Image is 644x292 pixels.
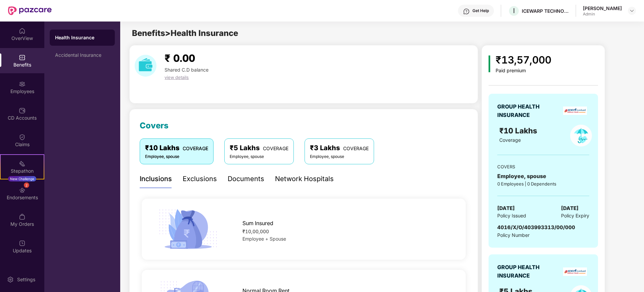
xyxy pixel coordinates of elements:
span: [DATE] [561,204,579,212]
div: Paid premium [496,68,551,74]
div: Inclusions [140,174,172,184]
img: New Pazcare Logo [8,6,52,15]
span: [DATE] [497,204,515,212]
div: ₹13,57,000 [496,52,551,68]
span: COVERAGE [183,145,208,151]
span: COVERAGE [343,145,369,151]
span: 4016/X/O/403993313/00/000 [497,224,575,231]
div: 0 Employees | 0 Dependents [497,180,589,187]
div: New Challenge [8,176,36,181]
img: svg+xml;base64,PHN2ZyB4bWxucz0iaHR0cDovL3d3dy53My5vcmcvMjAwMC9zdmciIHdpZHRoPSIyMSIgaGVpZ2h0PSIyMC... [19,160,26,167]
img: svg+xml;base64,PHN2ZyBpZD0iU2V0dGluZy0yMHgyMCIgeG1sbnM9Imh0dHA6Ly93d3cudzMub3JnLzIwMDAvc3ZnIiB3aW... [7,276,14,283]
span: Policy Expiry [561,212,589,219]
img: svg+xml;base64,PHN2ZyBpZD0iSG9tZSIgeG1sbnM9Imh0dHA6Ly93d3cudzMub3JnLzIwMDAvc3ZnIiB3aWR0aD0iMjAiIG... [19,28,26,34]
div: ₹3 Lakhs [310,143,369,153]
span: Policy Issued [497,212,526,219]
div: Network Hospitals [275,174,334,184]
img: svg+xml;base64,PHN2ZyBpZD0iSGVscC0zMngzMiIgeG1sbnM9Imh0dHA6Ly93d3cudzMub3JnLzIwMDAvc3ZnIiB3aWR0aD... [463,8,470,15]
div: Accidental Insurance [55,52,109,58]
div: Health Insurance [55,34,109,41]
img: insurerLogo [563,107,587,115]
span: view details [165,75,189,80]
img: svg+xml;base64,PHN2ZyBpZD0iRHJvcGRvd24tMzJ4MzIiIHhtbG5zPSJodHRwOi8vd3d3LnczLm9yZy8yMDAwL3N2ZyIgd2... [629,8,635,13]
div: COVERS [497,163,589,170]
div: Employee, spouse [230,154,288,160]
div: GROUP HEALTH INSURANCE [497,102,556,119]
span: ₹ 0.00 [165,52,195,64]
span: Policy Number [497,232,530,238]
span: ₹10 Lakhs [499,126,539,135]
img: icon [489,55,490,72]
div: Exclusions [183,174,217,184]
img: policyIcon [570,125,592,147]
span: Employee + Spouse [242,236,286,242]
img: svg+xml;base64,PHN2ZyBpZD0iTXlfT3JkZXJzIiBkYXRhLW5hbWU9Ik15IE9yZGVycyIgeG1sbnM9Imh0dHA6Ly93d3cudz... [19,213,26,220]
span: Benefits > Health Insurance [132,28,238,38]
div: 2 [24,182,29,188]
div: ₹10,00,000 [242,228,451,235]
div: ₹5 Lakhs [230,143,288,153]
img: svg+xml;base64,PHN2ZyBpZD0iQmVuZWZpdHMiIHhtbG5zPSJodHRwOi8vd3d3LnczLm9yZy8yMDAwL3N2ZyIgd2lkdGg9Ij... [19,54,26,61]
img: insurerLogo [563,267,587,276]
span: Covers [140,121,169,130]
img: icon [156,207,220,251]
div: GROUP HEALTH INSURANCE [497,263,556,280]
img: svg+xml;base64,PHN2ZyBpZD0iRW1wbG95ZWVzIiB4bWxucz0iaHR0cDovL3d3dy53My5vcmcvMjAwMC9zdmciIHdpZHRoPS... [19,81,26,87]
div: Documents [228,174,264,184]
span: Coverage [499,137,521,143]
div: Settings [15,276,37,283]
div: Get Help [472,8,489,13]
img: svg+xml;base64,PHN2ZyBpZD0iRW5kb3JzZW1lbnRzIiB4bWxucz0iaHR0cDovL3d3dy53My5vcmcvMjAwMC9zdmciIHdpZH... [19,187,26,194]
div: [PERSON_NAME] [583,5,622,11]
div: Employee, spouse [497,172,589,180]
div: Admin [583,11,622,17]
img: svg+xml;base64,PHN2ZyBpZD0iQ0RfQWNjb3VudHMiIGRhdGEtbmFtZT0iQ0QgQWNjb3VudHMiIHhtbG5zPSJodHRwOi8vd3... [19,107,26,114]
div: ₹10 Lakhs [145,143,208,153]
img: svg+xml;base64,PHN2ZyBpZD0iQ2xhaW0iIHhtbG5zPSJodHRwOi8vd3d3LnczLm9yZy8yMDAwL3N2ZyIgd2lkdGg9IjIwIi... [19,134,26,140]
span: COVERAGE [263,145,288,151]
div: Employee, spouse [310,154,369,160]
img: download [135,55,156,77]
div: Stepathon [1,168,44,174]
div: ICEWARP TECHNOLOGIES PRIVATE LIMITED [522,8,569,14]
span: Sum Insured [242,219,273,227]
img: svg+xml;base64,PHN2ZyBpZD0iVXBkYXRlZCIgeG1sbnM9Imh0dHA6Ly93d3cudzMub3JnLzIwMDAvc3ZnIiB3aWR0aD0iMj... [19,240,26,247]
span: Shared C.D balance [165,67,209,73]
div: Employee, spouse [145,154,208,160]
span: I [513,7,515,15]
